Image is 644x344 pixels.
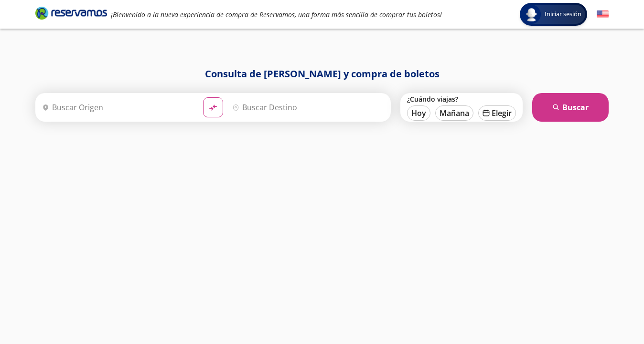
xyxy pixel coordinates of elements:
h1: Consulta de [PERSON_NAME] y compra de boletos [35,67,609,81]
button: Mañana [435,105,473,121]
button: Hoy [407,105,430,121]
a: Brand Logo [35,6,107,23]
i: Brand Logo [35,6,107,20]
button: English [597,9,609,21]
button: Elegir [478,105,516,121]
em: ¡Bienvenido a la nueva experiencia de compra de Reservamos, una forma más sencilla de comprar tus... [111,10,442,19]
input: Buscar Origen [38,95,195,119]
button: Buscar [532,93,609,122]
label: ¿Cuándo viajas? [407,94,516,104]
input: Buscar Destino [228,95,386,119]
span: Iniciar sesión [541,10,585,19]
